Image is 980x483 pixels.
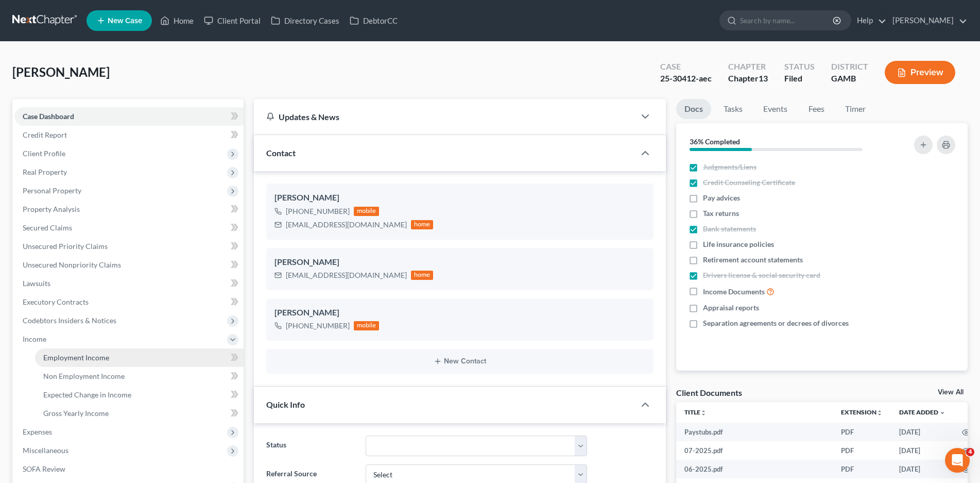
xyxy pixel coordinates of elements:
a: Date Added expand_more [899,408,945,416]
div: [EMAIL_ADDRESS][DOMAIN_NAME] [286,270,407,280]
span: Drivers license & social security card [703,270,820,280]
a: Secured Claims [14,219,244,237]
span: SOFA Review [23,464,65,473]
a: Executory Contracts [14,293,244,311]
div: [PERSON_NAME] [274,192,645,204]
a: Docs [676,99,711,119]
div: [PHONE_NUMBER] [286,321,350,331]
td: 07-2025.pdf [676,441,833,460]
span: Expenses [23,427,52,436]
span: Retirement account statements [703,255,803,265]
div: Case [660,61,712,73]
a: Timer [837,99,874,119]
span: Quick Info [266,399,305,409]
div: 25-30412-aec [660,73,712,85]
a: Home [155,11,199,30]
span: Appraisal reports [703,303,759,313]
span: Secured Claims [23,223,72,232]
span: Miscellaneous [23,446,68,455]
td: [DATE] [891,423,954,441]
a: Credit Report [14,126,244,144]
span: Personal Property [23,186,81,195]
a: Employment Income [35,348,244,367]
span: New Case [108,17,142,25]
a: DebtorCC [345,11,403,30]
span: Credit Counseling Certificate [703,177,795,188]
span: Credit Report [23,130,67,139]
span: Codebtors Insiders & Notices [23,316,116,325]
span: Real Property [23,168,67,176]
div: District [831,61,868,73]
span: Separation agreements or decrees of divorces [703,318,849,328]
a: [PERSON_NAME] [887,11,967,30]
div: Status [784,61,815,73]
button: New Contact [274,357,645,365]
span: Gross Yearly Income [43,409,109,418]
span: Property Analysis [23,205,80,213]
td: Paystubs.pdf [676,423,833,441]
td: [DATE] [891,441,954,460]
div: [PERSON_NAME] [274,256,645,269]
span: Non Employment Income [43,372,125,380]
td: PDF [833,460,891,478]
div: mobile [354,321,380,330]
a: Client Portal [199,11,266,30]
span: Tax returns [703,208,739,219]
i: expand_more [939,410,945,416]
a: Help [852,11,886,30]
span: Lawsuits [23,279,50,288]
a: Unsecured Priority Claims [14,237,244,256]
span: Income Documents [703,287,765,297]
a: Tasks [715,99,751,119]
div: [PERSON_NAME] [274,307,645,319]
span: Unsecured Nonpriority Claims [23,260,121,269]
a: Case Dashboard [14,107,244,126]
label: Status [261,436,360,456]
div: home [411,220,434,229]
i: unfold_more [700,410,707,416]
div: GAMB [831,73,868,85]
input: Search by name... [740,11,834,30]
span: Income [23,335,46,343]
div: Client Documents [676,387,742,398]
i: unfold_more [876,410,883,416]
strong: 36% Completed [690,137,740,146]
a: Extensionunfold_more [841,408,883,416]
div: Chapter [728,61,768,73]
a: Directory Cases [266,11,345,30]
span: Client Profile [23,149,65,158]
a: Titleunfold_more [684,408,707,416]
span: Life insurance policies [703,239,774,249]
span: Expected Change in Income [43,390,131,399]
td: [DATE] [891,460,954,478]
a: Expected Change in Income [35,386,244,404]
div: Chapter [728,73,768,85]
a: SOFA Review [14,460,244,478]
div: [PHONE_NUMBER] [286,206,350,216]
td: 06-2025.pdf [676,460,833,478]
td: PDF [833,441,891,460]
span: 4 [966,448,974,456]
span: [PERSON_NAME] [12,64,110,79]
span: Employment Income [43,353,109,362]
a: Gross Yearly Income [35,404,244,423]
a: Unsecured Nonpriority Claims [14,256,244,274]
span: Unsecured Priority Claims [23,242,108,251]
a: Fees [800,99,833,119]
div: home [411,271,434,280]
div: Filed [784,73,815,85]
div: mobile [354,207,380,216]
a: Property Analysis [14,200,244,219]
button: Preview [885,61,955,84]
a: Non Employment Income [35,367,244,386]
a: Events [755,99,796,119]
td: PDF [833,423,891,441]
span: Judgments/Liens [703,162,757,172]
a: Lawsuits [14,274,244,293]
span: Contact [266,148,296,158]
span: Pay advices [703,193,740,203]
span: Case Dashboard [23,112,74,121]
a: View All [938,389,964,396]
span: 13 [759,73,768,83]
span: Bank statements [703,224,756,234]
